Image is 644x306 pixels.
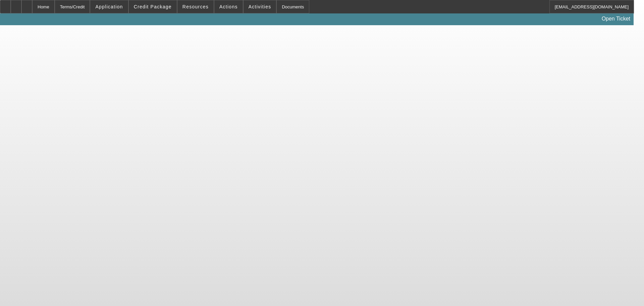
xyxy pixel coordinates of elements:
a: Open Ticket [599,13,633,25]
span: Resources [182,4,209,9]
button: Application [90,0,128,13]
span: Activities [249,4,271,9]
span: Application [95,4,123,9]
button: Credit Package [129,0,177,13]
span: Actions [219,4,238,9]
button: Activities [244,0,276,13]
span: Credit Package [134,4,172,9]
button: Actions [214,0,243,13]
button: Resources [177,0,214,13]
